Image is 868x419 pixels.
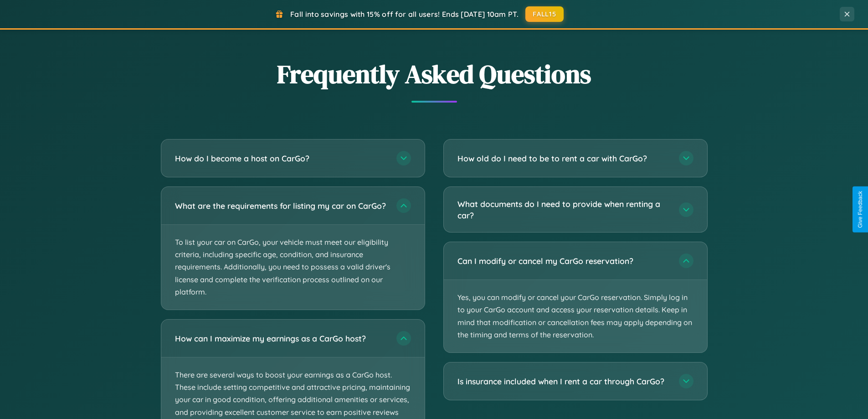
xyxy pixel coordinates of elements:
h3: What documents do I need to provide when renting a car? [457,198,670,221]
p: Yes, you can modify or cancel your CarGo reservation. Simply log in to your CarGo account and acc... [444,280,707,352]
h3: Is insurance included when I rent a car through CarGo? [457,376,670,387]
p: To list your car on CarGo, your vehicle must meet our eligibility criteria, including specific ag... [161,225,425,310]
button: FALL15 [525,6,564,22]
h3: Can I modify or cancel my CarGo reservation? [457,255,670,267]
h3: How can I maximize my earnings as a CarGo host? [175,333,387,344]
span: Fall into savings with 15% off for all users! Ends [DATE] 10am PT. [290,10,519,19]
h3: What are the requirements for listing my car on CarGo? [175,200,387,212]
div: Give Feedback [857,191,863,228]
h3: How old do I need to be to rent a car with CarGo? [457,153,670,164]
h3: How do I become a host on CarGo? [175,153,387,164]
h2: Frequently Asked Questions [161,57,708,92]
